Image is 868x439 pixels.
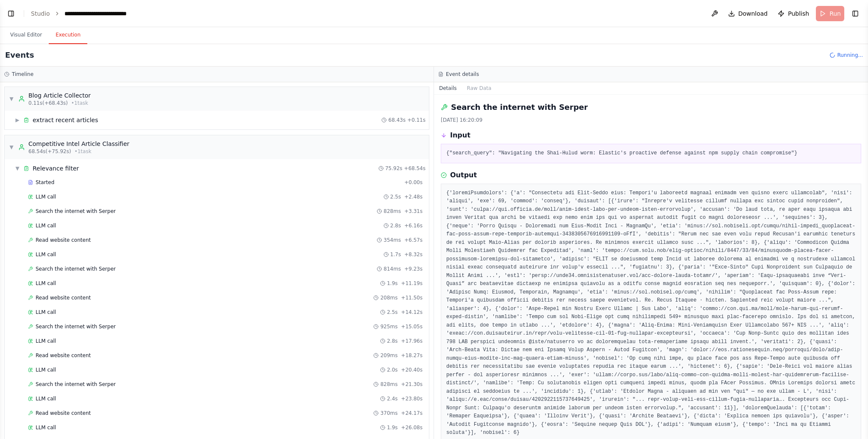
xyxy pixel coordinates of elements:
[401,410,423,417] span: + 24.17s
[387,280,398,287] span: 1.9s
[401,366,423,373] span: + 20.40s
[36,424,56,431] span: LLM call
[401,294,423,301] span: + 11.50s
[12,71,33,78] h3: Timeline
[28,148,71,155] span: 68.54s (+75.92s)
[837,52,863,59] span: Running...
[401,338,423,344] span: + 17.96s
[401,424,423,431] span: + 26.08s
[71,100,88,106] span: • 1 task
[36,352,91,359] span: Read website content
[446,71,479,78] h3: Event details
[384,208,401,215] span: 828ms
[401,323,423,330] span: + 15.05s
[451,101,588,113] h2: Search the internet with Serper
[738,9,768,18] span: Download
[434,82,462,94] button: Details
[15,117,20,123] span: ▶
[725,6,771,21] button: Download
[404,179,423,186] span: + 0.00s
[404,222,423,229] span: + 6.16s
[441,117,861,123] div: [DATE] 16:20:09
[450,130,470,140] h3: Input
[75,148,92,155] span: • 1 task
[36,266,116,272] span: Search the internet with Serper
[388,117,406,123] span: 68.43s
[36,381,116,388] span: Search the internet with Serper
[36,338,56,344] span: LLM call
[380,352,398,359] span: 209ms
[390,222,401,229] span: 2.8s
[404,165,426,172] span: + 68.54s
[28,91,91,100] div: Blog Article Collector
[462,82,497,94] button: Raw Data
[450,170,477,180] h3: Output
[387,309,398,316] span: 2.5s
[28,140,129,148] div: Competitive Intel Article Classifier
[380,323,398,330] span: 925ms
[404,208,423,215] span: + 3.31s
[33,164,79,173] span: Relevance filter
[36,294,91,301] span: Read website content
[36,193,56,200] span: LLM call
[774,6,812,21] button: Publish
[36,237,91,243] span: Read website content
[384,266,401,272] span: 814ms
[401,309,423,316] span: + 14.12s
[31,9,127,18] nav: breadcrumb
[385,165,403,172] span: 75.92s
[5,49,34,61] h2: Events
[36,395,56,402] span: LLM call
[36,323,116,330] span: Search the internet with Serper
[36,222,56,229] span: LLM call
[36,280,56,287] span: LLM call
[36,410,91,417] span: Read website content
[446,189,856,437] pre: {'loremiPsumdolors': {'a': "Consectetu adi Elit-Seddo eius: Tempori'u laboreetd magnaal enimadm v...
[15,165,20,172] span: ▼
[404,237,423,243] span: + 6.57s
[401,381,423,388] span: + 21.30s
[387,338,398,344] span: 2.8s
[36,309,56,316] span: LLM call
[387,366,398,373] span: 2.0s
[3,26,49,44] button: Visual Editor
[380,381,398,388] span: 828ms
[9,144,14,151] span: ▼
[446,149,856,158] pre: {"search_query": "Navigating the Shai-Hulud worm: Elastic's proactive defense against npm supply ...
[788,9,809,18] span: Publish
[401,352,423,359] span: + 18.27s
[390,251,401,258] span: 1.7s
[849,8,861,20] button: Show right sidebar
[380,294,398,301] span: 208ms
[28,100,68,106] span: 0.11s (+68.43s)
[36,366,56,373] span: LLM call
[380,410,398,417] span: 370ms
[31,10,50,17] a: Studio
[387,424,398,431] span: 1.9s
[33,116,98,124] span: extract recent articles
[384,237,401,243] span: 354ms
[407,117,426,123] span: + 0.11s
[36,208,116,215] span: Search the internet with Serper
[5,8,17,20] button: Show left sidebar
[404,251,423,258] span: + 8.32s
[36,179,54,186] span: Started
[401,280,423,287] span: + 11.19s
[387,395,398,402] span: 2.4s
[49,26,87,44] button: Execution
[401,395,423,402] span: + 23.80s
[404,193,423,200] span: + 2.48s
[390,193,401,200] span: 2.5s
[9,95,14,102] span: ▼
[36,251,56,258] span: LLM call
[404,266,423,272] span: + 9.23s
